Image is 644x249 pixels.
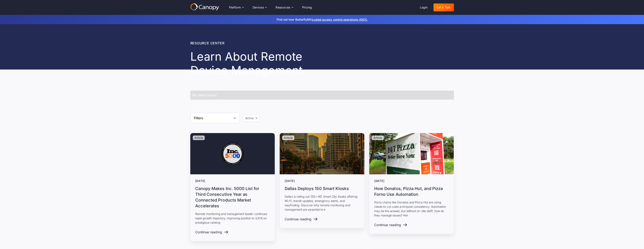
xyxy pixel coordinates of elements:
form: Reset [190,113,240,123]
a: Let's Talk [434,4,454,11]
div: Resources [276,6,290,9]
p: Pizza chains like Donatos and Pizza Hut are using robots to cut costs and boost consistency. Auto... [374,200,449,217]
p: Article [373,136,382,139]
a: Pricing [299,4,315,11]
p: Article [194,136,203,139]
p: Article [284,136,293,139]
p: Dallas is rolling out 150+ IKE Smart City kiosks offering Wi-Fi, transit updates, emergency alert... [285,194,359,212]
p: Find out how ButterflyMX [221,17,423,22]
a: scaled access control operations 400% [312,18,367,21]
div: Continue reading [374,223,401,227]
h3: Canopy Makes Inc. 5000 List for Third Consecutive Year as Connected Products Market Accelerates [195,186,270,209]
div: Filters [194,116,203,120]
div: Platform [229,6,241,9]
p: Remote monitoring and management leader continues rapid growth trajectory, improving position to ... [195,212,270,225]
a: Article[DATE]How Donatos, Pizza Hut, and Pizza Forno Use AutomationPizza chains like Donatos and ... [369,133,454,234]
div: Resource center [190,41,342,46]
div: Resources [272,3,296,12]
div: Continue reading [195,230,222,234]
h3: Dallas Deploys 150 Smart Kiosks [285,186,359,191]
div: No items found. [192,93,452,98]
div: Devices [253,6,264,9]
a: Login [417,4,431,11]
div: Filters [190,113,240,123]
a: Article[DATE]Canopy Makes Inc. 5000 List for Third Consecutive Year as Connected Products Market ... [190,133,275,241]
a: Article[DATE]Dallas Deploys 150 Smart KiosksDallas is rolling out 150+ IKE Smart City kiosks offe... [280,133,364,228]
div: Platform [226,3,247,12]
div: Active [245,116,254,120]
div: [DATE] [285,179,359,183]
div: [DATE] [195,179,270,183]
div: Continue reading [285,217,311,221]
div: [DATE] [374,179,449,183]
h1: Learn About Remote Device Management [190,50,342,77]
div: Devices [249,3,270,12]
h3: How Donatos, Pizza Hut, and Pizza Forno Use Automation [374,186,449,197]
